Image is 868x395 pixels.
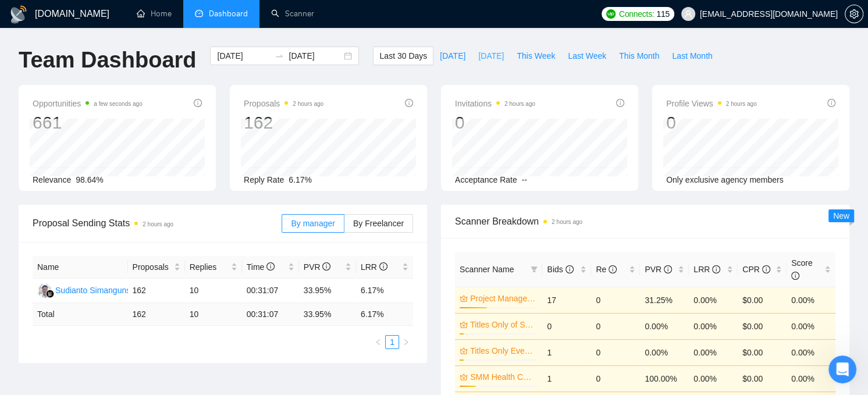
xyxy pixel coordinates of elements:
[247,262,275,272] span: Time
[33,256,128,279] th: Name
[386,336,399,348] a: 1
[738,287,787,313] td: $0.00
[827,99,835,107] span: info-circle
[845,9,863,19] a: setting
[531,266,538,273] span: filter
[640,313,689,339] td: 0.00%
[591,313,640,339] td: 0
[460,347,468,355] span: crown
[405,99,413,107] span: info-circle
[37,283,52,298] img: SS
[94,101,142,107] time: a few seconds ago
[712,265,720,273] span: info-circle
[379,262,387,271] span: info-circle
[373,47,433,65] button: Last 30 Days
[510,47,561,65] button: This Week
[128,279,185,303] td: 162
[616,99,624,107] span: info-circle
[299,303,356,326] td: 33.95 %
[591,365,640,392] td: 0
[242,303,299,326] td: 00:31:07
[689,365,738,392] td: 0.00%
[76,175,103,184] span: 98.64%
[640,365,689,392] td: 100.00%
[33,216,282,230] span: Proposal Sending Stats
[787,365,835,392] td: 0.00%
[542,339,591,365] td: 1
[613,47,666,65] button: This Month
[275,51,284,61] span: swap-right
[244,97,323,111] span: Proposals
[217,49,270,62] input: Start date
[304,262,331,272] span: PVR
[455,175,517,184] span: Acceptance Rate
[596,265,617,274] span: Re
[684,10,692,18] span: user
[322,262,330,271] span: info-circle
[128,303,185,326] td: 162
[46,290,54,298] img: gigradar-bm.png
[738,339,787,365] td: $0.00
[37,285,144,294] a: SSSudianto Simangunsong
[522,175,527,184] span: --
[656,8,669,20] span: 115
[194,99,202,107] span: info-circle
[561,47,613,65] button: Last Week
[787,287,835,313] td: 0.00%
[504,101,535,107] time: 2 hours ago
[547,265,573,274] span: Bids
[185,256,242,279] th: Replies
[460,294,468,303] span: crown
[606,9,616,19] img: upwork-logo.png
[185,279,242,303] td: 10
[845,5,863,23] button: setting
[455,97,535,111] span: Invitations
[666,175,784,184] span: Only exclusive agency members
[455,214,835,229] span: Scanner Breakdown
[275,51,284,61] span: to
[433,47,472,65] button: [DATE]
[791,272,799,280] span: info-circle
[55,284,144,297] div: Sudianto Simangunsong
[9,5,28,24] img: logo
[666,97,757,111] span: Profile Views
[470,318,535,331] a: Titles Only of SMM General
[828,355,856,383] iframe: Intercom live chat
[470,292,535,305] a: Project Management
[271,9,314,19] a: searchScanner
[266,262,275,271] span: info-circle
[645,265,672,274] span: PVR
[133,261,172,273] span: Proposals
[371,335,385,349] li: Previous Page
[460,265,514,274] span: Scanner Name
[738,365,787,392] td: $0.00
[726,101,757,107] time: 2 hours ago
[289,49,341,62] input: End date
[440,49,465,62] span: [DATE]
[470,344,535,357] a: Titles Only Event Management
[689,287,738,313] td: 0.00%
[291,219,335,228] span: By manager
[293,101,323,107] time: 2 hours ago
[472,47,510,65] button: [DATE]
[640,287,689,313] td: 31.25%
[209,9,248,19] span: Dashboard
[399,335,413,349] li: Next Page
[693,265,720,274] span: LRR
[361,262,387,272] span: LRR
[672,49,712,62] span: Last Month
[787,313,835,339] td: 0.00%
[299,279,356,303] td: 33.95%
[455,112,535,134] div: 0
[460,321,468,329] span: crown
[833,211,849,220] span: New
[371,335,385,349] button: left
[470,371,535,383] a: SMM Health Care Titles Only
[190,261,229,273] span: Replies
[185,303,242,326] td: 10
[356,279,413,303] td: 6.17%
[143,221,173,227] time: 2 hours ago
[738,313,787,339] td: $0.00
[689,313,738,339] td: 0.00%
[289,175,312,184] span: 6.17%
